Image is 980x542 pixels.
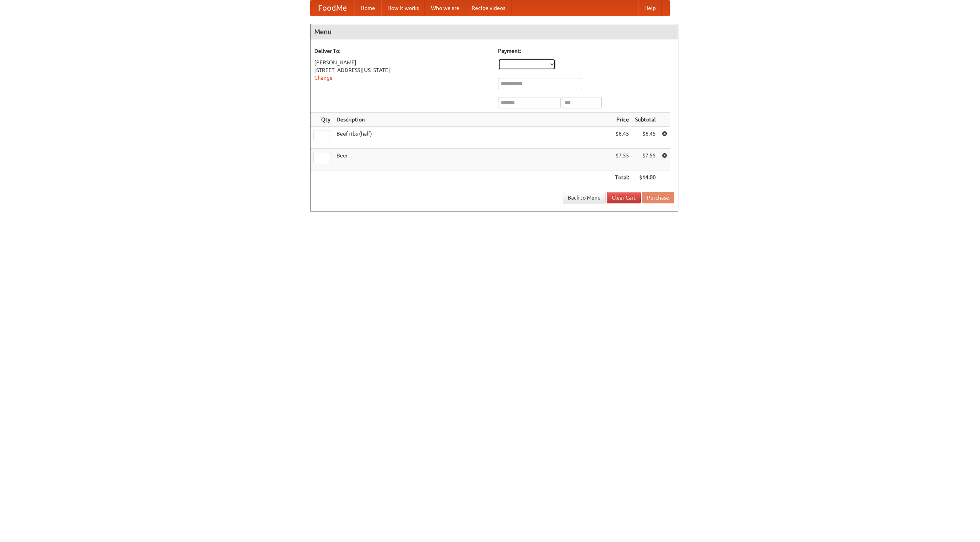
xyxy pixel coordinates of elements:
[612,170,632,185] th: Total:
[612,149,632,170] td: $7.55
[563,192,606,203] a: Back to Menu
[642,192,674,203] button: Purchase
[498,47,674,55] h5: Payment:
[632,127,659,149] td: $6.45
[354,0,381,16] a: Home
[333,127,612,149] td: Beef ribs (half)
[333,113,612,127] th: Description
[314,66,490,74] div: [STREET_ADDRESS][US_STATE]
[310,113,333,127] th: Qty
[607,192,641,203] a: Clear Cart
[314,75,333,81] a: Change
[381,0,425,16] a: How it works
[638,0,662,16] a: Help
[314,47,490,55] h5: Deliver To:
[612,113,632,127] th: Price
[632,170,659,185] th: $14.00
[425,0,465,16] a: Who we are
[333,149,612,170] td: Beer
[612,127,632,149] td: $6.45
[632,113,659,127] th: Subtotal
[310,0,354,16] a: FoodMe
[310,24,678,39] h4: Menu
[314,59,490,66] div: [PERSON_NAME]
[465,0,511,16] a: Recipe videos
[632,149,659,170] td: $7.55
